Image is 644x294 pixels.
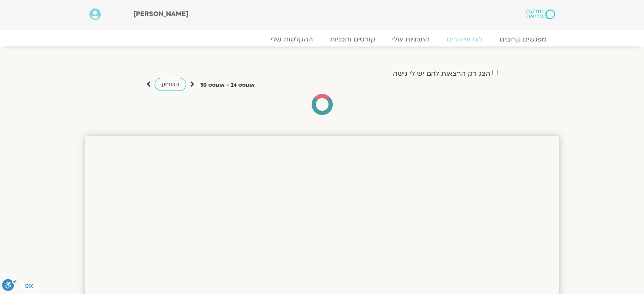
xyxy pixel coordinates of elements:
[161,80,180,88] span: השבוע
[262,35,321,44] a: ההקלטות שלי
[393,70,490,77] label: הצג רק הרצאות להם יש לי גישה
[200,81,255,90] p: אוגוסט 24 - אוגוסט 30
[491,35,555,44] a: מפגשים קרובים
[89,35,555,44] nav: Menu
[133,9,188,19] span: [PERSON_NAME]
[155,78,186,91] a: השבוע
[384,35,438,44] a: התכניות שלי
[438,35,491,44] a: לוח שידורים
[321,35,384,44] a: קורסים ותכניות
